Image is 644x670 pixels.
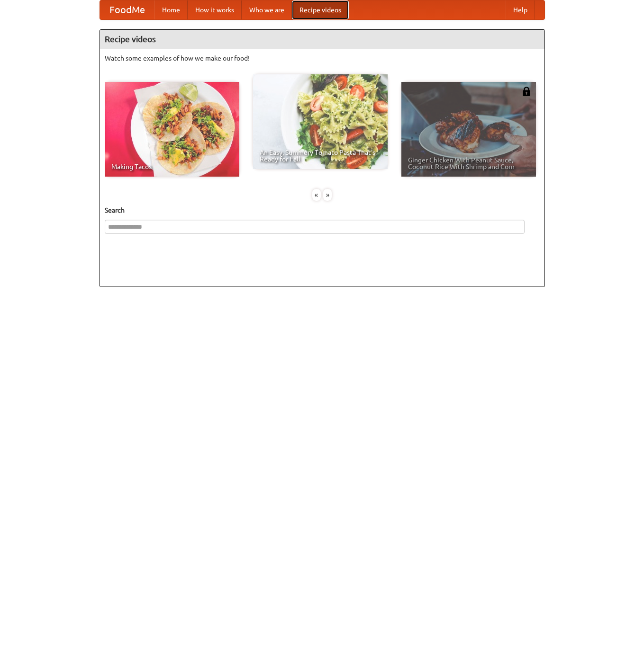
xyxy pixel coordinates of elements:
a: Making Tacos [105,82,239,177]
p: Watch some examples of how we make our food! [105,54,540,63]
h5: Search [105,205,540,215]
a: Help [506,0,535,19]
img: 483408.png [522,87,531,96]
span: An Easy, Summery Tomato Pasta That's Ready for Fall [260,149,381,162]
span: Making Tacos [111,163,233,170]
a: How it works [188,0,242,19]
a: An Easy, Summery Tomato Pasta That's Ready for Fall [253,74,388,169]
a: FoodMe [100,0,154,19]
h4: Recipe videos [100,30,544,49]
a: Who we are [242,0,292,19]
a: Home [154,0,188,19]
a: Recipe videos [292,0,349,19]
div: » [323,189,332,201]
div: « [312,189,321,201]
